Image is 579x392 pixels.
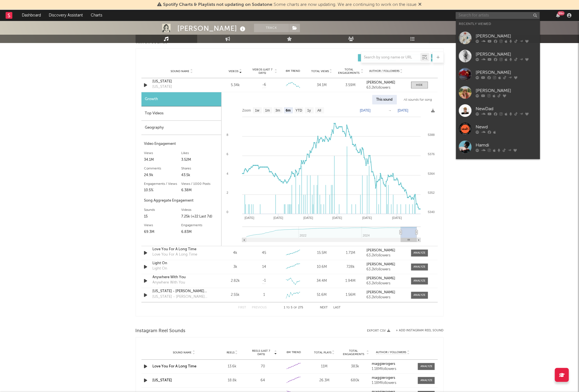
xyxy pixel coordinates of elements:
[428,211,434,214] text: 5340
[295,109,302,113] text: YTD
[456,12,540,19] input: Search for artists
[227,351,234,355] span: Reels
[181,229,218,236] div: 6.83M
[178,24,247,33] div: [PERSON_NAME]
[286,307,290,309] span: to
[153,289,211,294] div: [US_STATE] - [PERSON_NAME] Remix
[310,378,338,384] div: 26.3M
[153,379,172,382] a: [US_STATE]
[428,172,434,175] text: 5364
[392,216,402,220] text: [DATE]
[456,65,540,83] a: [PERSON_NAME]
[181,157,218,163] div: 3.52M
[366,268,405,272] div: 63.2k followers
[229,70,239,73] span: Videos
[428,152,434,156] text: 5376
[218,378,246,384] div: 18.8k
[456,83,540,101] a: [PERSON_NAME]
[366,282,405,286] div: 63.2k followers
[372,376,396,380] strong: maggierogers
[376,351,406,355] span: Author / Followers
[153,280,185,286] div: Anywhere With You
[388,108,392,112] text: →
[366,81,395,84] strong: [PERSON_NAME]
[181,181,218,187] div: Views / 1000 Posts
[366,263,405,267] a: [PERSON_NAME]
[144,141,218,147] div: Video Engagement
[181,222,218,229] div: Engagements
[226,211,228,214] text: 0
[361,55,420,60] input: Search by song name or URL
[163,3,273,7] span: Spotify Charts & Playlists not updating on Sodatone
[141,121,221,135] div: Geography
[222,82,248,88] div: 5.34k
[262,265,266,270] div: 14
[181,187,218,194] div: 6.38M
[366,291,395,294] strong: [PERSON_NAME]
[144,172,182,179] div: 24.9k
[366,263,395,266] strong: [PERSON_NAME]
[428,191,434,195] text: 5352
[263,292,265,298] div: 1
[144,150,182,157] div: Views
[222,278,248,284] div: 2.82k
[366,249,405,253] a: [PERSON_NAME]
[456,47,540,65] a: [PERSON_NAME]
[262,278,266,284] span: -1
[366,277,395,280] strong: [PERSON_NAME]
[476,87,537,94] div: [PERSON_NAME]
[45,10,87,21] a: Discovery Assistant
[153,252,197,258] div: Love You For A Long Time
[476,51,537,58] div: [PERSON_NAME]
[144,214,182,220] div: 15
[372,362,414,366] a: maggierogers
[476,142,537,148] div: Hamdi
[338,278,364,284] div: 1.94M
[341,378,369,384] div: 680k
[310,364,338,370] div: 11M
[153,84,172,90] div: [US_STATE]
[309,265,335,270] div: 10.6M
[456,29,540,47] a: [PERSON_NAME]
[153,275,211,280] div: Anywhere With You
[245,216,254,220] text: [DATE]
[366,249,395,252] strong: [PERSON_NAME]
[181,165,218,172] div: Shares
[144,157,182,163] div: 34.1M
[141,92,221,107] div: Growth
[144,229,182,236] div: 69.3M
[476,124,537,130] div: Newd
[218,364,246,370] div: 13.6k
[144,187,182,194] div: 10.5%
[418,3,422,7] span: Dismiss
[226,133,228,136] text: 8
[372,376,414,380] a: maggierogers
[367,329,390,332] button: Export CSV
[341,350,366,356] span: Total Engagements
[153,294,211,300] div: [US_STATE] - [PERSON_NAME] Remix
[171,70,190,73] span: Sound Name
[372,362,396,366] strong: maggierogers
[141,107,221,121] div: Top Videos
[153,79,211,84] a: [US_STATE]
[309,278,335,284] div: 34.4M
[456,101,540,120] a: NewDad
[338,265,364,270] div: 728k
[338,251,364,256] div: 1.71M
[341,364,369,370] div: 383k
[254,24,289,32] button: Track
[309,251,335,256] div: 15.5M
[173,351,192,355] span: Sound Name
[87,10,106,21] a: Charts
[144,222,182,229] div: Views
[144,207,182,214] div: Sounds
[332,216,342,220] text: [DATE]
[360,108,371,112] text: [DATE]
[153,261,211,266] div: Light On
[459,21,537,27] div: Recently Viewed
[252,306,267,310] button: Previous
[144,165,182,172] div: Comments
[366,296,405,300] div: 63.2k followers
[249,350,274,356] span: Reels (last 7 days)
